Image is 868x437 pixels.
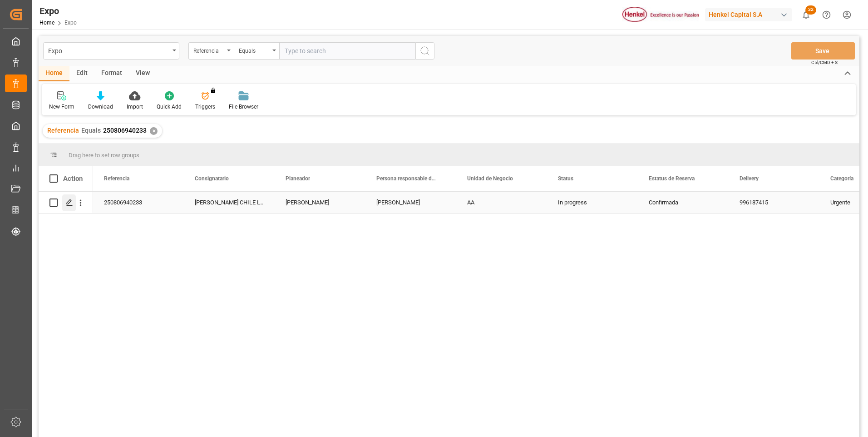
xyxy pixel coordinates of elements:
div: Expo [48,45,169,56]
span: 32 [805,5,816,15]
span: Categoría [830,175,853,182]
div: [PERSON_NAME] CHILE LTDA. [184,192,275,213]
span: Equals [81,127,101,134]
div: In progress [547,192,638,213]
img: Henkel%20logo.jpg_1689854090.jpg [622,7,699,23]
button: show 32 new notifications [796,5,816,25]
span: Ctrl/CMD + S [811,59,838,66]
div: Equals [239,45,270,55]
span: Status [558,175,573,182]
span: Delivery [740,175,759,182]
span: 250806940233 [103,127,147,134]
button: search button [415,42,434,60]
div: [PERSON_NAME] [365,192,456,213]
button: Henkel Capital S.A [705,6,796,23]
div: Format [94,66,129,81]
div: File Browser [229,103,258,111]
div: New Form [49,103,74,111]
span: Referencia [47,127,79,134]
span: Persona responsable de seguimiento [376,175,437,182]
div: Quick Add [157,103,182,111]
input: Type to search [279,42,415,60]
div: Referencia [193,45,224,55]
div: 996187415 [729,192,819,213]
div: [PERSON_NAME] [275,192,365,213]
div: Expo [39,4,77,18]
a: Home [39,20,54,26]
div: Import [127,103,143,111]
button: open menu [43,42,179,60]
div: AA [456,192,547,213]
div: Action [63,174,83,183]
span: Estatus de Reserva [649,175,695,182]
button: open menu [234,42,279,60]
div: Press SPACE to select this row. [39,192,93,214]
div: Confirmada [649,192,718,213]
div: ✕ [150,127,158,135]
div: 250806940233 [93,192,184,213]
span: Planeador [286,175,310,182]
span: Consignatario [195,175,229,182]
button: Save [791,42,855,60]
span: Referencia [104,175,129,182]
span: Unidad de Negocio [467,175,513,182]
div: View [129,66,157,81]
button: Help Center [816,5,837,25]
div: Edit [69,66,94,81]
button: open menu [188,42,234,60]
div: Home [39,66,69,81]
div: Download [88,103,113,111]
span: Drag here to set row groups [69,152,139,159]
div: Henkel Capital S.A [705,8,792,21]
